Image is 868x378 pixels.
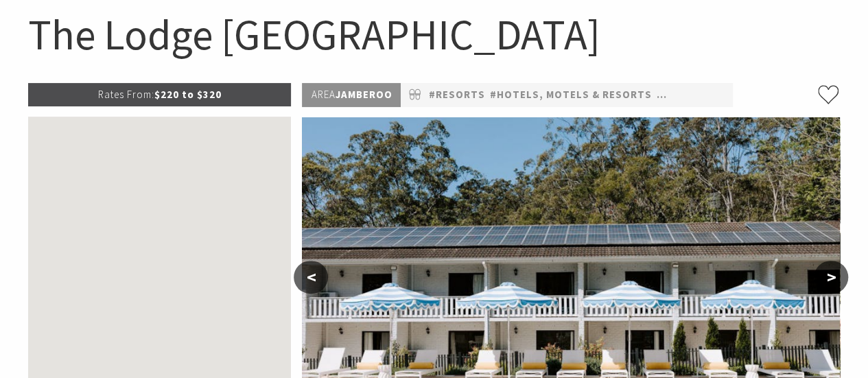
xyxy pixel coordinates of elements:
h1: The Lodge [GEOGRAPHIC_DATA] [28,7,841,62]
p: Jamberoo [302,83,401,107]
a: #Resorts [428,86,484,104]
a: #Retreat & Lodges [656,86,765,104]
p: $220 to $320 [28,83,292,106]
button: < [294,261,328,294]
span: Area [311,88,335,101]
a: #Hotels, Motels & Resorts [489,86,651,104]
span: Rates From: [97,88,154,101]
